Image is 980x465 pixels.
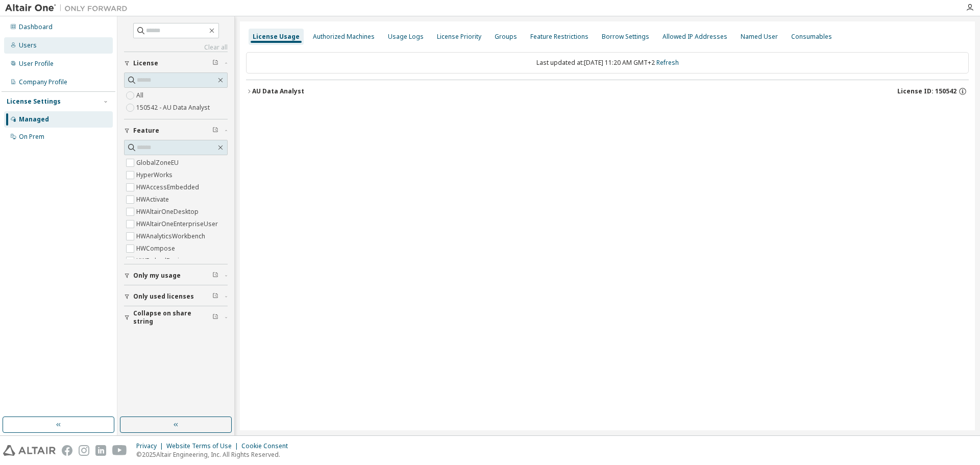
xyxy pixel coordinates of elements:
[136,206,201,218] label: HWAltairOneDesktop
[663,33,727,41] div: Allowed IP Addresses
[495,33,517,41] div: Groups
[133,59,158,67] span: License
[124,285,228,308] button: Only used licenses
[212,313,218,322] span: Clear filter
[5,3,133,13] img: Altair One
[133,272,181,280] span: Only my usage
[313,33,375,41] div: Authorized Machines
[62,445,72,456] img: facebook.svg
[19,78,67,86] div: Company Profile
[437,33,481,41] div: License Priority
[656,58,679,67] a: Refresh
[602,33,649,41] div: Borrow Settings
[136,242,177,255] label: HWCompose
[136,255,184,267] label: HWEmbedBasic
[133,127,159,135] span: Feature
[19,23,53,31] div: Dashboard
[897,87,957,95] span: License ID: 150542
[212,292,218,301] span: Clear filter
[136,450,294,459] p: © 2025 Altair Engineering, Inc. All Rights Reserved.
[19,41,37,50] div: Users
[741,33,778,41] div: Named User
[212,127,218,135] span: Clear filter
[124,306,228,329] button: Collapse on share string
[133,309,212,326] span: Collapse on share string
[253,33,300,41] div: License Usage
[124,52,228,75] button: License
[241,442,294,450] div: Cookie Consent
[133,292,194,301] span: Only used licenses
[124,119,228,142] button: Feature
[136,89,145,102] label: All
[136,230,207,242] label: HWAnalyticsWorkbench
[19,60,54,68] div: User Profile
[19,115,49,124] div: Managed
[136,218,220,230] label: HWAltairOneEnterpriseUser
[252,87,304,95] div: AU Data Analyst
[79,445,89,456] img: instagram.svg
[136,181,201,193] label: HWAccessEmbedded
[388,33,424,41] div: Usage Logs
[136,157,181,169] label: GlobalZoneEU
[791,33,832,41] div: Consumables
[136,169,175,181] label: HyperWorks
[246,80,969,103] button: AU Data AnalystLicense ID: 150542
[136,193,171,206] label: HWActivate
[3,445,56,456] img: altair_logo.svg
[112,445,127,456] img: youtube.svg
[136,442,166,450] div: Privacy
[530,33,589,41] div: Feature Restrictions
[166,442,241,450] div: Website Terms of Use
[95,445,106,456] img: linkedin.svg
[212,272,218,280] span: Clear filter
[7,97,61,106] div: License Settings
[124,43,228,52] a: Clear all
[212,59,218,67] span: Clear filter
[246,52,969,74] div: Last updated at: [DATE] 11:20 AM GMT+2
[136,102,212,114] label: 150542 - AU Data Analyst
[19,133,44,141] div: On Prem
[124,264,228,287] button: Only my usage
